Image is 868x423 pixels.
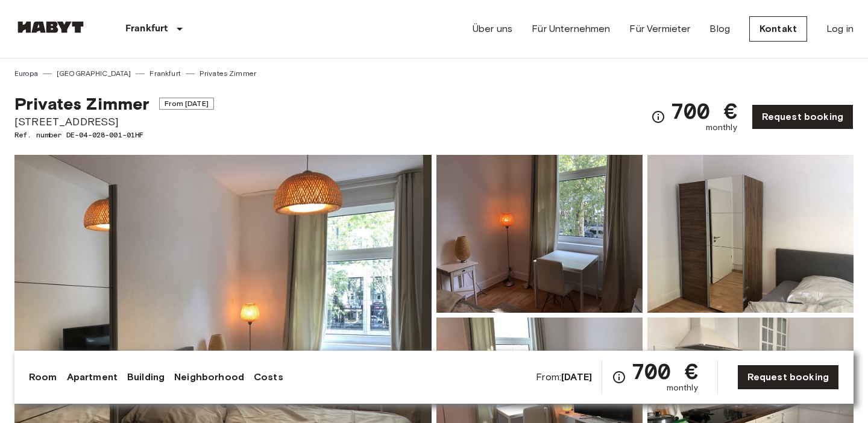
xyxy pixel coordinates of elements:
svg: Check cost overview for full price breakdown. Please note that discounts apply to new joiners onl... [651,110,665,124]
span: 700 € [631,360,698,382]
a: Europa [14,68,38,79]
a: Privates Zimmer [200,68,256,79]
img: Picture of unit DE-04-028-001-01HF [436,155,643,313]
span: Ref. number DE-04-028-001-01HF [14,130,214,140]
b: [DATE] [561,371,592,383]
a: Costs [254,370,283,384]
span: 700 € [670,100,737,122]
svg: Check cost overview for full price breakdown. Please note that discounts apply to new joiners onl... [612,370,626,384]
a: Neighborhood [174,370,244,384]
a: Log in [826,22,854,36]
img: Picture of unit DE-04-028-001-01HF [647,155,854,313]
span: [STREET_ADDRESS] [14,114,214,130]
a: Request booking [752,104,854,130]
a: Apartment [67,370,118,384]
a: Frankfurt [149,68,180,79]
a: Room [29,370,57,384]
span: monthly [706,122,737,134]
a: Über uns [473,22,512,36]
p: Frankfurt [125,22,168,36]
span: From [DATE] [159,98,214,110]
span: monthly [667,382,698,394]
a: Blog [709,22,730,36]
a: Building [127,370,165,384]
span: From: [536,371,592,384]
a: Für Unternehmen [532,22,610,36]
a: Für Vermieter [629,22,690,36]
span: Privates Zimmer [14,93,149,114]
a: Kontakt [749,16,807,42]
a: Request booking [737,365,839,390]
a: [GEOGRAPHIC_DATA] [57,68,131,79]
img: Habyt [14,21,87,33]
